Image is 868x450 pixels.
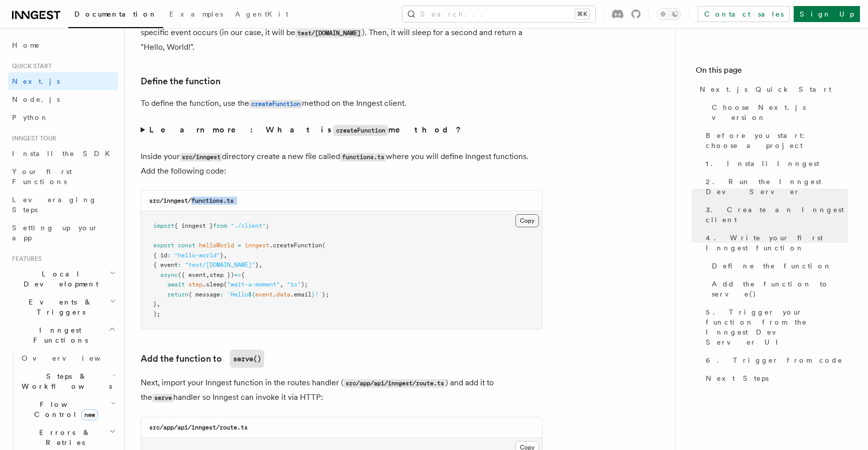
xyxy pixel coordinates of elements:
span: Next.js [12,77,60,85]
span: "wait-a-moment" [227,281,280,288]
span: ); [153,311,160,318]
span: step [188,281,202,288]
a: Add the function toserve() [141,350,264,368]
span: Next Steps [706,373,769,383]
strong: Learn more: What is method? [149,125,463,134]
code: createFunction [249,100,302,108]
span: : [167,252,171,259]
span: Errors & Retries [18,427,109,447]
a: 2. Run the Inngest Dev Server [702,173,848,201]
span: } [255,261,259,268]
a: Your first Functions [8,163,118,191]
span: { id [153,252,167,259]
code: src/app/api/inngest/route.ts [344,379,446,388]
span: Local Development [8,269,110,289]
a: Home [8,36,118,54]
span: , [157,301,160,308]
span: Quick start [8,62,52,70]
button: Flow Controlnew [18,395,118,423]
span: , [224,252,227,259]
span: import [153,222,174,229]
span: , [259,261,262,268]
p: Inside your directory create a new file called where you will define Inngest functions. Add the f... [141,149,542,178]
span: Inngest Functions [8,325,108,345]
code: functions.ts [340,153,386,162]
span: 6. Trigger from code [706,355,843,365]
span: , [206,271,209,278]
a: 1. Install Inngest [702,155,848,173]
button: Events & Triggers [8,293,118,321]
button: Steps & Workflows [18,367,118,395]
p: To define the function, use the method on the Inngest client. [141,96,542,111]
a: Contact sales [698,6,790,22]
span: } [153,301,157,308]
span: Examples [169,10,223,18]
span: { event [153,261,178,268]
span: Leveraging Steps [12,196,97,214]
span: Define the function [712,261,832,271]
span: const [178,242,195,249]
span: { [241,271,245,278]
span: "./client" [231,222,266,229]
span: }; [322,291,329,298]
a: Leveraging Steps [8,191,118,219]
span: 2. Run the Inngest Dev Server [706,177,848,197]
span: Events & Triggers [8,297,110,317]
span: : [178,261,181,268]
summary: Learn more: What iscreateFunctionmethod? [141,123,542,137]
span: , [280,281,283,288]
span: Install the SDK [12,149,116,158]
a: 4. Write your first Inngest function [702,229,848,257]
a: Setting up your app [8,219,118,247]
span: { message [188,291,220,298]
span: Node.js [12,95,60,103]
a: Choose Next.js version [708,98,848,126]
span: => [234,271,241,278]
span: Inngest tour [8,134,56,142]
span: `Hello [227,291,248,298]
a: createFunction [249,98,302,108]
span: new [81,409,98,420]
button: Copy [515,214,539,227]
span: : [220,291,224,298]
a: Python [8,108,118,126]
kbd: ⌘K [575,9,589,19]
span: ( [322,242,325,249]
span: export [153,242,174,249]
a: Sign Up [794,6,860,22]
a: Define the function [141,74,221,88]
button: Toggle dark mode [657,8,681,20]
span: Overview [22,354,125,362]
span: .email [290,291,311,298]
a: Next.js [8,72,118,90]
span: ({ event [178,271,206,278]
span: "test/[DOMAIN_NAME]" [185,261,255,268]
code: serve() [230,350,264,368]
a: Before you start: choose a project [702,126,848,155]
a: 6. Trigger from code [702,351,848,369]
span: Documentation [74,10,157,18]
a: AgentKit [229,3,294,27]
span: Flow Control [18,399,111,419]
span: Choose Next.js version [712,102,848,122]
button: Local Development [8,265,118,293]
span: AgentKit [235,10,288,18]
span: 1. Install Inngest [706,159,819,169]
span: return [167,291,188,298]
p: In this step, you will write your first reliable serverless function. This function will be trigg... [141,12,542,54]
a: Documentation [68,3,163,28]
code: src/inngest/functions.ts [149,197,234,204]
a: 3. Create an Inngest client [702,201,848,229]
code: src/inngest [180,153,222,162]
h4: On this page [696,64,848,80]
span: ; [266,222,269,229]
button: Inngest Functions [8,321,118,349]
a: Next.js Quick Start [696,80,848,98]
span: .sleep [202,281,224,288]
a: Overview [18,349,118,367]
span: { inngest } [174,222,213,229]
span: } [220,252,224,259]
code: serve [152,394,173,402]
span: Setting up your app [12,224,98,242]
span: Features [8,255,42,263]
